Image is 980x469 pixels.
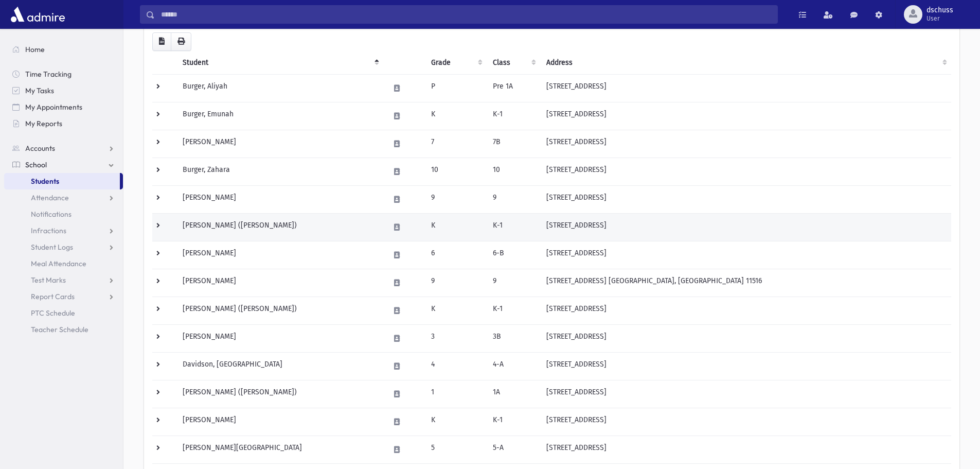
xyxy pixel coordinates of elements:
[425,324,487,352] td: 3
[4,206,123,222] a: Notifications
[425,158,487,185] td: 10
[31,292,75,301] span: Report Cards
[4,82,123,99] a: My Tasks
[487,297,540,324] td: K-1
[8,4,67,25] img: AdmirePro
[4,157,123,173] a: School
[487,102,540,130] td: K-1
[31,177,59,186] span: Students
[176,352,383,380] td: Davidson, [GEOGRAPHIC_DATA]
[926,6,953,14] span: dschuss
[425,297,487,324] td: K
[4,239,123,255] a: Student Logs
[31,259,86,268] span: Meal Attendance
[425,436,487,463] td: 5
[4,41,123,58] a: Home
[155,5,777,24] input: Search
[425,102,487,130] td: K
[926,14,953,23] span: User
[176,130,383,158] td: [PERSON_NAME]
[487,241,540,269] td: 6-B
[425,51,487,75] th: Grade: activate to sort column ascending
[4,255,123,272] a: Meal Attendance
[540,297,951,324] td: [STREET_ADDRESS]
[4,115,123,132] a: My Reports
[176,51,383,75] th: Student: activate to sort column descending
[540,213,951,241] td: [STREET_ADDRESS]
[425,380,487,408] td: 1
[25,45,45,54] span: Home
[176,297,383,324] td: [PERSON_NAME] ([PERSON_NAME])
[540,408,951,436] td: [STREET_ADDRESS]
[425,130,487,158] td: 7
[487,408,540,436] td: K-1
[540,158,951,185] td: [STREET_ADDRESS]
[171,32,191,51] button: Print
[25,144,55,153] span: Accounts
[152,32,171,51] button: CSV
[4,321,123,338] a: Teacher Schedule
[4,66,123,82] a: Time Tracking
[540,102,951,130] td: [STREET_ADDRESS]
[425,213,487,241] td: K
[425,185,487,213] td: 9
[487,436,540,463] td: 5-A
[31,226,66,235] span: Infractions
[176,380,383,408] td: [PERSON_NAME] ([PERSON_NAME])
[31,210,72,219] span: Notifications
[4,99,123,115] a: My Appointments
[540,74,951,102] td: [STREET_ADDRESS]
[487,158,540,185] td: 10
[4,272,123,288] a: Test Marks
[25,119,62,128] span: My Reports
[176,213,383,241] td: [PERSON_NAME] ([PERSON_NAME])
[176,408,383,436] td: [PERSON_NAME]
[425,74,487,102] td: P
[487,213,540,241] td: K-1
[176,241,383,269] td: [PERSON_NAME]
[540,324,951,352] td: [STREET_ADDRESS]
[540,241,951,269] td: [STREET_ADDRESS]
[176,269,383,297] td: [PERSON_NAME]
[31,242,73,252] span: Student Logs
[487,51,540,75] th: Class: activate to sort column ascending
[487,269,540,297] td: 9
[176,436,383,463] td: [PERSON_NAME][GEOGRAPHIC_DATA]
[487,380,540,408] td: 1A
[176,158,383,185] td: Burger, Zahara
[176,324,383,352] td: [PERSON_NAME]
[425,408,487,436] td: K
[540,269,951,297] td: [STREET_ADDRESS] [GEOGRAPHIC_DATA], [GEOGRAPHIC_DATA] 11516
[31,193,69,202] span: Attendance
[4,222,123,239] a: Infractions
[540,380,951,408] td: [STREET_ADDRESS]
[25,160,47,169] span: School
[4,305,123,321] a: PTC Schedule
[176,185,383,213] td: [PERSON_NAME]
[4,288,123,305] a: Report Cards
[4,189,123,206] a: Attendance
[425,241,487,269] td: 6
[4,140,123,157] a: Accounts
[540,436,951,463] td: [STREET_ADDRESS]
[31,308,75,318] span: PTC Schedule
[540,352,951,380] td: [STREET_ADDRESS]
[425,352,487,380] td: 4
[31,325,88,334] span: Teacher Schedule
[487,130,540,158] td: 7B
[487,324,540,352] td: 3B
[25,86,54,95] span: My Tasks
[176,74,383,102] td: Burger, Aliyah
[540,130,951,158] td: [STREET_ADDRESS]
[25,102,82,112] span: My Appointments
[176,102,383,130] td: Burger, Emunah
[487,352,540,380] td: 4-A
[487,185,540,213] td: 9
[31,275,66,285] span: Test Marks
[4,173,120,189] a: Students
[425,269,487,297] td: 9
[25,70,72,79] span: Time Tracking
[540,185,951,213] td: [STREET_ADDRESS]
[487,74,540,102] td: Pre 1A
[540,51,951,75] th: Address: activate to sort column ascending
